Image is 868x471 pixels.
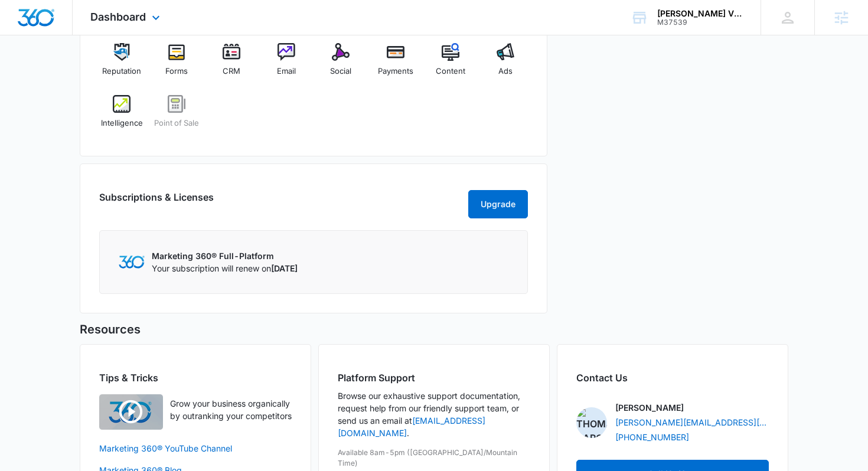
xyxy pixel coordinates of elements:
[428,43,474,86] a: Content
[482,43,528,86] a: Ads
[152,262,298,274] p: Your subscription will renew on
[170,397,292,422] p: Grow your business organically by outranking your competitors
[271,263,298,273] span: [DATE]
[99,371,292,385] h2: Tips & Tricks
[102,66,141,77] span: Reputation
[263,43,309,86] a: Email
[378,66,413,77] span: Payments
[101,117,143,129] span: Intelligence
[99,43,145,86] a: Reputation
[99,190,214,214] h2: Subscriptions & Licenses
[576,407,607,438] img: Thomas Baron
[468,190,528,218] button: Upgrade
[99,394,163,430] img: Quick Overview Video
[615,431,689,443] a: [PHONE_NUMBER]
[277,66,296,77] span: Email
[152,250,298,262] p: Marketing 360® Full-Platform
[99,442,292,454] a: Marketing 360® YouTube Channel
[498,66,513,77] span: Ads
[318,43,364,86] a: Social
[223,66,240,77] span: CRM
[338,390,530,439] p: Browse our exhaustive support documentation, request help from our friendly support team, or send...
[436,66,465,77] span: Content
[154,43,200,86] a: Forms
[209,43,254,86] a: CRM
[338,447,530,469] p: Available 8am-5pm ([GEOGRAPHIC_DATA]/Mountain Time)
[615,416,769,429] a: [PERSON_NAME][EMAIL_ADDRESS][PERSON_NAME][DOMAIN_NAME]
[615,401,684,414] p: [PERSON_NAME]
[90,11,146,23] span: Dashboard
[119,256,145,268] img: Marketing 360 Logo
[576,371,769,385] h2: Contact Us
[154,117,199,129] span: Point of Sale
[154,95,200,138] a: Point of Sale
[373,43,419,86] a: Payments
[657,9,743,18] div: account name
[80,320,788,338] h5: Resources
[165,66,188,77] span: Forms
[338,371,530,385] h2: Platform Support
[330,66,351,77] span: Social
[657,18,743,27] div: account id
[99,95,145,138] a: Intelligence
